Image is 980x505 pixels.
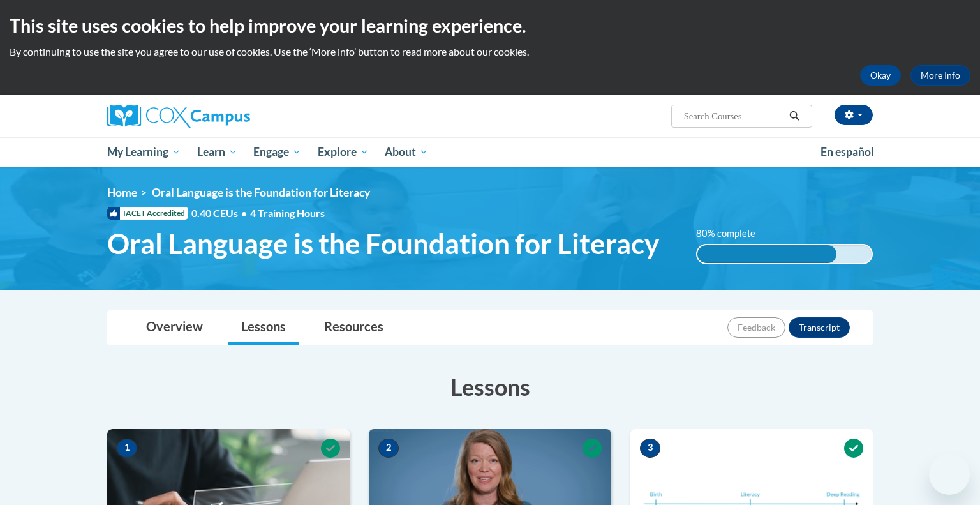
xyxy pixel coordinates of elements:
span: Engage [253,144,301,160]
p: By continuing to use the site you agree to our use of cookies. Use the ‘More info’ button to read... [10,45,970,59]
a: More Info [910,65,970,86]
a: Explore [309,137,377,167]
img: Cox Campus [107,105,250,128]
span: 3 [640,439,660,458]
a: Home [107,186,137,199]
a: Engage [245,137,309,167]
a: Overview [133,311,216,345]
a: Learn [189,137,246,167]
span: About [385,144,428,160]
a: Resources [311,311,396,345]
input: Search Courses [683,109,785,124]
div: 80% complete [697,245,837,263]
span: 2 [378,439,399,458]
div: Main menu [88,137,892,167]
span: IACET Accredited [107,207,188,220]
button: Transcript [789,317,850,338]
span: 4 Training Hours [250,207,325,219]
span: Learn [197,144,237,160]
span: My Learning [107,144,181,160]
a: Cox Campus [107,105,350,128]
iframe: Button to launch messaging window [929,454,970,495]
a: Lessons [228,311,299,345]
span: En español [820,145,874,158]
a: About [377,137,437,167]
h3: Lessons [107,371,873,403]
button: Search [785,109,804,124]
span: • [241,207,247,219]
button: Feedback [727,317,785,338]
span: Oral Language is the Foundation for Literacy [107,227,659,260]
button: Account Settings [835,105,873,125]
a: My Learning [99,137,189,167]
span: Explore [318,144,369,160]
a: En español [812,139,882,165]
h2: This site uses cookies to help improve your learning experience. [10,13,970,38]
span: 0.40 CEUs [191,206,250,220]
span: Oral Language is the Foundation for Literacy [152,186,370,199]
button: Okay [860,65,901,86]
label: 80% complete [696,227,769,241]
span: 1 [117,439,137,458]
